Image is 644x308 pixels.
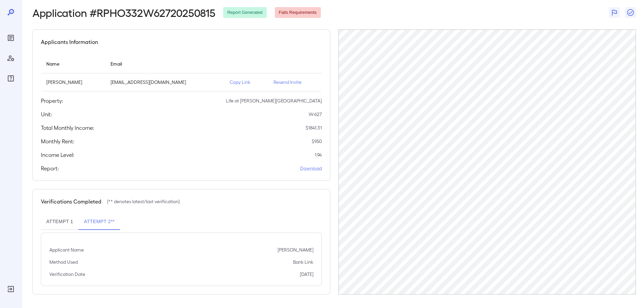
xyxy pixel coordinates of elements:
[41,97,63,105] h5: Property:
[41,164,59,172] h5: Report:
[300,165,322,172] a: Download
[46,79,100,86] p: [PERSON_NAME]
[49,246,84,253] p: Applicant Name
[41,214,78,230] button: Attempt 1
[625,7,636,18] button: Close Report
[230,79,263,86] p: Copy Link
[41,54,322,91] table: simple table
[293,259,313,265] p: Bank Link
[41,110,52,118] h5: Unit:
[5,53,16,64] div: Manage Users
[32,6,215,19] h2: Application # RPHO332W62720250815
[41,137,74,145] h5: Monthly Rent:
[5,32,16,43] div: Reports
[273,79,316,86] p: Resend Invite
[306,124,322,131] p: $ 1841.31
[309,111,322,118] p: W-627
[41,124,94,132] h5: Total Monthly Income:
[41,197,101,206] h5: Verifications Completed
[300,271,313,278] p: [DATE]
[49,259,78,265] p: Method Used
[5,284,16,294] div: Log Out
[111,79,219,86] p: [EMAIL_ADDRESS][DOMAIN_NAME]
[49,271,85,278] p: Verification Date
[275,9,321,16] span: Fails Requirements
[78,214,120,230] button: Attempt 2**
[105,54,224,73] th: Email
[41,151,74,159] h5: Income Level:
[609,7,620,18] button: Flag Report
[223,9,266,16] span: Report Generated
[226,97,322,104] p: Life at [PERSON_NAME][GEOGRAPHIC_DATA]
[5,73,16,84] div: FAQ
[278,246,313,253] p: [PERSON_NAME]
[315,151,322,158] p: 1.94
[41,54,105,73] th: Name
[41,38,98,46] h5: Applicants Information
[107,198,180,205] p: (** denotes latest/last verification)
[312,138,322,145] p: $ 950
